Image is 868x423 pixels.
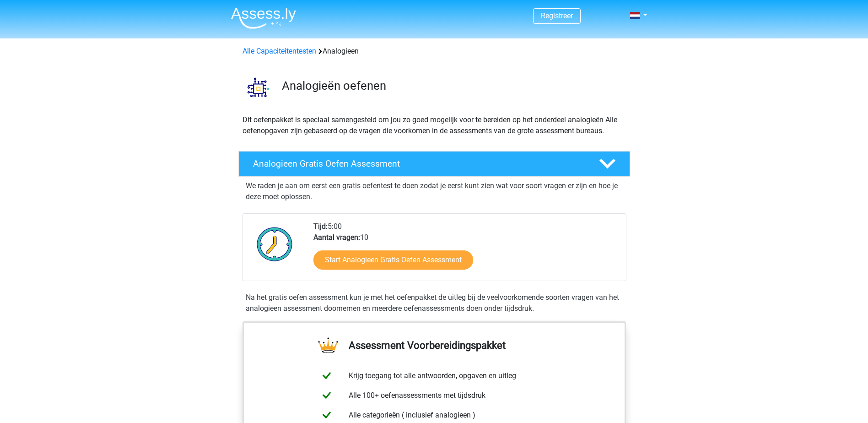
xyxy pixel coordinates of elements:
[313,222,328,231] b: Tijd:
[307,221,625,281] div: 5:00 10
[243,114,626,136] p: Dit oefenpakket is speciaal samengesteld om jou zo goed mogelijk voor te bereiden op het onderdee...
[231,7,296,29] img: Assessly
[252,221,298,267] img: Klok
[541,11,573,20] a: Registreer
[239,46,630,57] div: Analogieen
[253,158,584,169] h4: Analogieen Gratis Oefen Assessment
[313,233,360,242] b: Aantal vragen:
[313,250,473,270] a: Start Analogieen Gratis Oefen Assessment
[235,151,634,177] a: Analogieen Gratis Oefen Assessment
[243,47,316,55] a: Alle Capaciteitentesten
[282,79,623,93] h3: Analogieën oefenen
[239,68,278,107] img: analogieen
[246,180,623,202] p: We raden je aan om eerst een gratis oefentest te doen zodat je eerst kunt zien wat voor soort vra...
[242,292,626,314] div: Na het gratis oefen assessment kun je met het oefenpakket de uitleg bij de veelvoorkomende soorte...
